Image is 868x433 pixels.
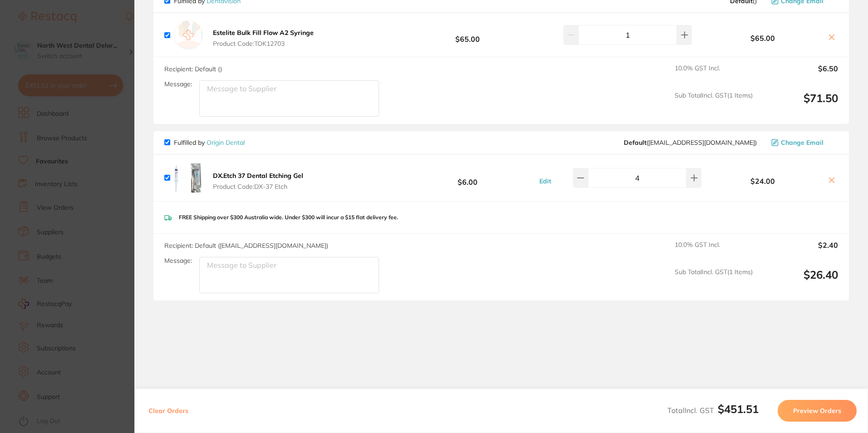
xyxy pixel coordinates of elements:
b: $24.00 [703,177,822,185]
output: $2.40 [760,241,838,261]
span: Recipient: Default ( ) [164,65,222,73]
b: $451.51 [718,402,759,416]
span: Product Code: DX-37 Etch [213,183,303,190]
label: Message: [164,80,192,88]
button: Estelite Bulk Fill Flow A2 Syringe Product Code:TOK12703 [210,29,316,48]
span: Change Email [781,139,824,146]
button: Change Email [769,138,838,147]
output: $71.50 [760,92,838,117]
b: Estelite Bulk Fill Flow A2 Syringe [213,29,314,37]
p: Fulfilled by [174,139,245,146]
b: Default [624,138,646,147]
img: empty.jpg [174,20,203,49]
b: $65.00 [400,27,535,44]
button: Edit [537,177,554,185]
span: Sub Total Incl. GST ( 1 Items) [675,92,753,117]
output: $26.40 [760,268,838,293]
span: 10.0 % GST Incl. [675,64,753,84]
span: Recipient: Default ( [EMAIL_ADDRESS][DOMAIN_NAME] ) [164,241,328,250]
img: cWRoeTRtOA [174,162,203,194]
button: Clear Orders [146,400,191,422]
span: info@origindental.com.au [624,139,757,146]
output: $6.50 [760,64,838,84]
b: $6.00 [400,169,535,186]
label: Message: [164,257,192,265]
button: DX.Etch 37 Dental Etching Gel Product Code:DX-37 Etch [210,172,306,191]
b: $65.00 [703,34,822,42]
span: Sub Total Incl. GST ( 1 Items) [675,268,753,293]
span: 10.0 % GST Incl. [675,241,753,261]
b: DX.Etch 37 Dental Etching Gel [213,172,303,180]
span: Product Code: TOK12703 [213,40,314,47]
a: Origin Dental [207,138,245,147]
p: FREE Shipping over $300 Australia wide. Under $300 will incur a $15 flat delivery fee. [179,214,398,221]
button: Preview Orders [778,400,857,422]
span: Total Incl. GST [667,406,759,415]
